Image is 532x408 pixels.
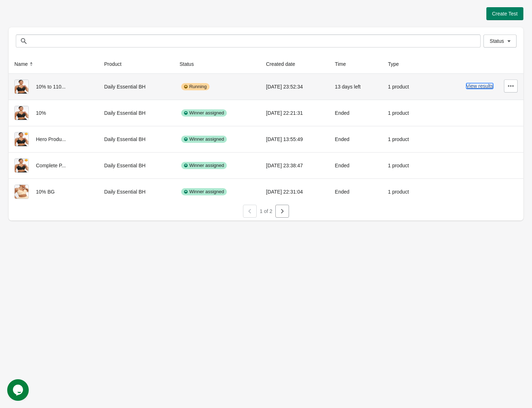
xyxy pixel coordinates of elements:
button: Type [385,58,409,71]
div: [DATE] 22:21:31 [266,106,324,120]
div: [DATE] 22:31:04 [266,185,324,199]
div: 1 product [388,185,423,199]
div: 1 product [388,80,423,94]
div: Daily Essential BH [104,132,168,146]
div: Ended [335,132,377,146]
div: [DATE] 23:52:34 [266,80,324,94]
div: Winner assigned [181,109,227,117]
span: Status [490,38,504,44]
div: Daily Essential BH [104,185,168,199]
div: 1 product [388,106,423,120]
div: Ended [335,185,377,199]
div: Hero Produ... [14,132,93,146]
div: Daily Essential BH [104,106,168,120]
button: Name [12,58,38,71]
div: [DATE] 13:55:49 [266,132,324,146]
span: Create Test [492,11,518,17]
div: Winner assigned [181,136,227,143]
div: 1 product [388,158,423,173]
div: Daily Essential BH [104,158,168,173]
div: Complete P... [14,158,93,173]
div: Ended [335,106,377,120]
div: Ended [335,158,377,173]
div: 10% BG [14,185,93,199]
div: Running [181,83,209,90]
button: Product [101,58,132,71]
div: Winner assigned [181,188,227,195]
div: 13 days left [335,80,377,94]
span: 1 of 2 [260,208,272,214]
button: Create Test [486,7,523,20]
div: Winner assigned [181,162,227,169]
div: 10% [14,106,93,120]
div: Daily Essential BH [104,80,168,94]
div: 1 product [388,132,423,146]
button: Status [483,35,517,47]
button: Created date [263,58,305,71]
button: Time [332,58,356,71]
button: View results [466,83,493,89]
div: [DATE] 23:38:47 [266,158,324,173]
iframe: chat widget [7,379,30,401]
button: Status [176,58,204,71]
div: 10% to 110... [14,80,93,94]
